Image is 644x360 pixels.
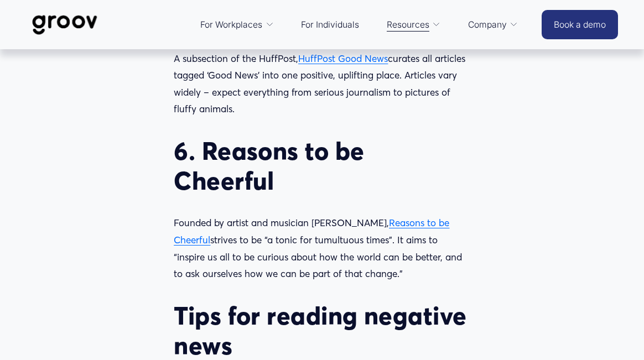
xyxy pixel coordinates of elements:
[387,17,429,33] span: Resources
[463,12,524,38] a: folder dropdown
[381,12,446,38] a: folder dropdown
[468,17,507,33] span: Company
[174,50,470,118] p: A subsection of the HuffPost, curates all articles tagged ‘Good News’ into one positive, upliftin...
[542,10,618,39] a: Book a demo
[200,17,262,33] span: For Workplaces
[298,53,388,64] a: HuffPost Good News
[195,12,279,38] a: folder dropdown
[174,215,470,282] p: Founded by artist and musician [PERSON_NAME], strives to be “a tonic for tumultuous times”. It ai...
[174,217,449,246] a: Reasons to be Cheerful
[174,137,470,196] h2: 6. Reasons to be Cheerful
[295,12,365,38] a: For Individuals
[26,7,104,43] img: Groov | Workplace Science Platform | Unlock Performance | Drive Results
